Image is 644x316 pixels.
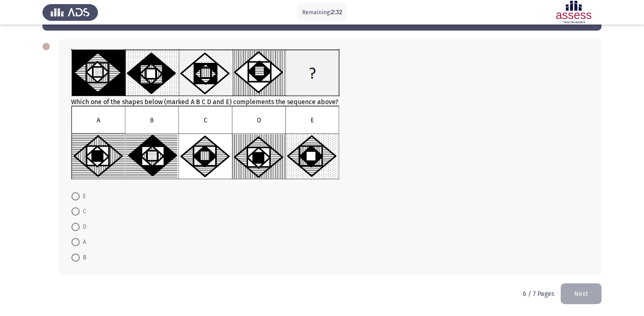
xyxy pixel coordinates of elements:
[80,222,87,232] span: D
[80,207,86,216] span: C
[80,237,86,247] span: A
[80,253,86,263] span: B
[302,7,342,18] p: Remaining:
[523,290,554,298] p: 6 / 7 Pages
[42,1,98,24] img: Assess Talent Management logo
[546,1,602,24] img: Assessment logo of Assessment En (Focus & 16PD)
[561,283,602,304] button: load next page
[80,191,86,201] span: E
[71,49,589,181] div: Which one of the shapes below (marked A B C D and E) complements the sequence above?
[71,106,339,179] img: UkFYYV8wOThfQi5wbmcxNjkxMzM0MjMzMDEw.png
[331,8,342,16] span: 2:32
[71,49,339,96] img: UkFYYV8wOThfQS5wbmcxNjkxMzM0MjA5NjIw.png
